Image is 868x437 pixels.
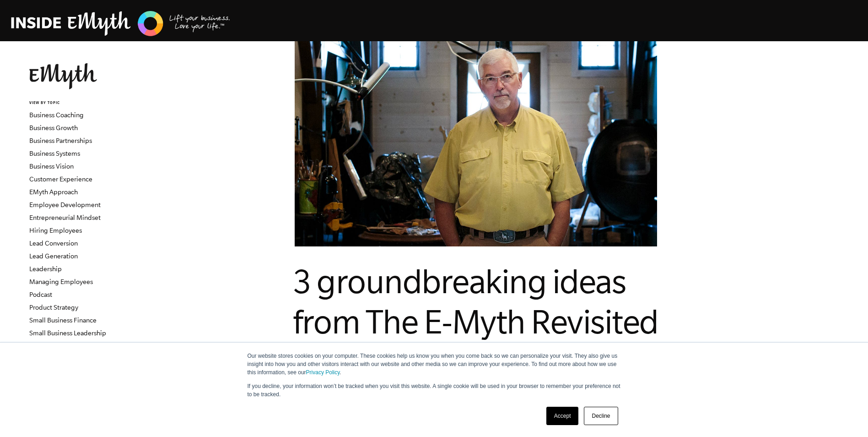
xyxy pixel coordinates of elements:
[29,175,92,183] a: Customer Experience
[306,369,340,376] a: Privacy Policy
[29,188,78,196] a: EMyth Approach
[29,329,106,337] a: Small Business Leadership
[29,252,78,260] a: Lead Generation
[29,63,97,89] img: EMyth
[29,100,140,106] h6: VIEW BY TOPIC
[29,150,80,157] a: Business Systems
[584,407,618,425] a: Decline
[29,201,101,208] a: Employee Development
[29,278,93,285] a: Managing Employees
[29,111,84,119] a: Business Coaching
[248,382,621,399] p: If you decline, your information won’t be tracked when you visit this website. A single cookie wi...
[293,262,658,340] span: 3 groundbreaking ideas from The E-Myth Revisited
[248,352,621,377] p: Our website stores cookies on your computer. These cookies help us know you when you come back so...
[29,137,92,144] a: Business Partnerships
[29,304,78,311] a: Product Strategy
[29,240,78,247] a: Lead Conversion
[29,265,62,273] a: Leadership
[29,163,74,170] a: Business Vision
[546,407,579,425] a: Accept
[29,317,97,324] a: Small Business Finance
[29,124,78,131] a: Business Growth
[11,10,231,38] img: EMyth Business Coaching
[29,227,82,234] a: Hiring Employees
[29,214,101,221] a: Entrepreneurial Mindset
[29,291,52,298] a: Podcast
